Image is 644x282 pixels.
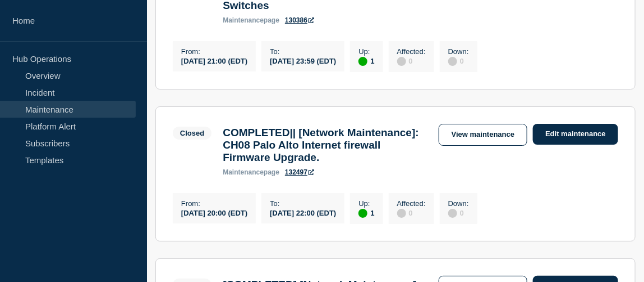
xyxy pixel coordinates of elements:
[358,199,374,208] p: Up :
[358,57,367,66] div: up
[448,47,469,56] p: Down :
[533,124,618,145] a: Edit maintenance
[358,47,374,56] p: Up :
[223,127,427,164] h3: COMPLETED|| [Network Maintenance]: CH08 Palo Alto Internet firewall Firmware Upgrade.
[285,168,314,176] a: 132497
[397,208,426,218] div: 0
[181,208,247,217] div: [DATE] 20:00 (EDT)
[358,208,374,218] div: 1
[181,199,247,208] p: From :
[397,209,406,218] div: disabled
[448,208,469,218] div: 0
[397,57,406,66] div: disabled
[223,16,264,24] span: maintenance
[223,16,279,24] p: page
[448,199,469,208] p: Down :
[397,199,426,208] p: Affected :
[270,56,336,65] div: [DATE] 23:59 (EDT)
[223,168,264,176] span: maintenance
[448,209,457,218] div: disabled
[223,168,279,176] p: page
[358,56,374,66] div: 1
[180,129,204,137] div: Closed
[270,199,336,208] p: To :
[448,56,469,66] div: 0
[397,47,426,56] p: Affected :
[181,47,247,56] p: From :
[270,47,336,56] p: To :
[285,16,314,24] a: 130386
[270,208,336,217] div: [DATE] 22:00 (EDT)
[448,57,457,66] div: disabled
[439,124,527,146] a: View maintenance
[358,209,367,218] div: up
[397,56,426,66] div: 0
[181,56,247,65] div: [DATE] 21:00 (EDT)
